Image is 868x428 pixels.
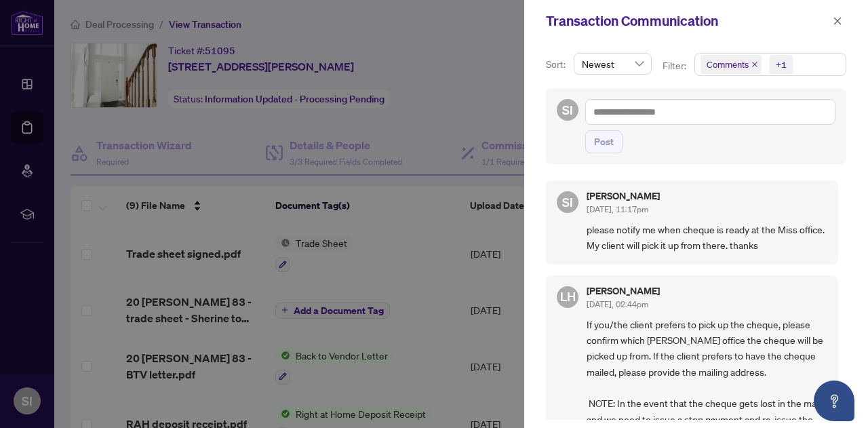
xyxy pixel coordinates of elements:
h5: [PERSON_NAME] [587,286,660,296]
p: Sort: [546,57,568,72]
span: Comments [707,58,749,71]
button: Post [585,130,623,153]
h5: [PERSON_NAME] [587,191,660,201]
span: LH [560,287,576,306]
span: close [751,61,758,68]
span: [DATE], 11:17pm [587,204,648,214]
span: SI [562,193,573,212]
div: +1 [776,58,787,71]
span: close [833,16,842,26]
span: SI [562,100,573,119]
span: please notify me when cheque is ready at the Miss office. My client will pick it up from there. t... [587,222,827,254]
button: Open asap [814,381,854,421]
div: Transaction Communication [546,11,829,31]
span: [DATE], 02:44pm [587,299,648,309]
p: Filter: [663,58,688,73]
span: Newest [582,54,644,74]
span: Comments [701,55,762,74]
